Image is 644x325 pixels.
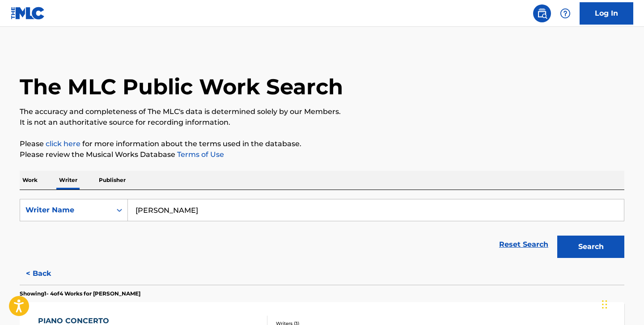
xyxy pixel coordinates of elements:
[175,150,224,159] a: Terms of Use
[25,205,106,215] div: Writer Name
[20,117,624,128] p: It is not an authoritative source for recording information.
[20,199,624,262] form: Search Form
[20,139,624,149] p: Please for more information about the terms used in the database.
[20,106,624,117] p: The accuracy and completeness of The MLC's data is determined solely by our Members.
[602,291,607,318] div: Drag
[20,262,73,285] button: < Back
[20,171,40,190] p: Work
[560,8,571,19] img: help
[537,8,547,19] img: search
[556,4,574,22] div: Help
[20,290,140,298] p: Showing 1 - 4 of 4 Works for [PERSON_NAME]
[11,7,45,20] img: MLC Logo
[533,4,551,22] a: Public Search
[557,236,624,258] button: Search
[46,139,80,148] a: click here
[20,73,343,100] h1: The MLC Public Work Search
[96,171,128,190] p: Publisher
[599,282,644,325] iframe: Chat Widget
[20,149,624,160] p: Please review the Musical Works Database
[580,2,633,25] a: Log In
[495,235,553,254] a: Reset Search
[56,171,80,190] p: Writer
